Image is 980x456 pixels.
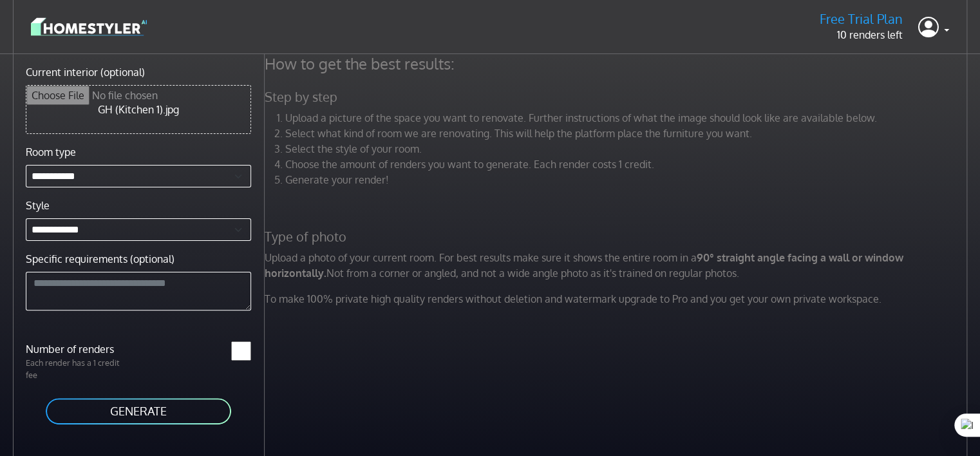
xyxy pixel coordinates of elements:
[285,157,970,172] li: Choose the amount of renders you want to generate. Each render costs 1 credit.
[257,291,978,307] p: To make 100% private high quality renders without deletion and watermark upgrade to Pro and you g...
[18,341,138,357] label: Number of renders
[820,27,903,43] p: 10 renders left
[44,397,232,426] button: GENERATE
[257,229,978,245] h5: Type of photo
[285,126,970,141] li: Select what kind of room we are renovating. This will help the platform place the furniture you w...
[257,250,978,281] p: Upload a photo of your current room. For best results make sure it shows the entire room in a Not...
[31,15,147,38] img: logo-3de290ba35641baa71223ecac5eacb59cb85b4c7fdf211dc9aaecaaee71ea2f8.svg
[26,144,76,160] label: Room type
[820,11,903,27] h5: Free Trial Plan
[257,89,978,105] h5: Step by step
[257,54,978,73] h4: How to get the best results:
[285,172,970,187] li: Generate your render!
[26,251,174,267] label: Specific requirements (optional)
[18,357,138,381] p: Each render has a 1 credit fee
[26,64,145,80] label: Current interior (optional)
[285,141,970,157] li: Select the style of your room.
[265,251,903,280] strong: 90° straight angle facing a wall or window horizontally.
[26,198,50,213] label: Style
[285,110,970,126] li: Upload a picture of the space you want to renovate. Further instructions of what the image should...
